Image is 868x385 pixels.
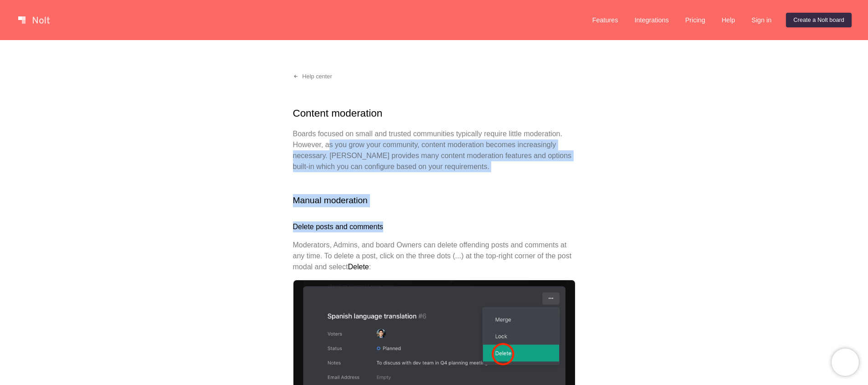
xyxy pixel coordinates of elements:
p: Boards focused on small and trusted communities typically require little moderation. However, as ... [293,128,575,172]
h1: Content moderation [293,106,575,121]
a: Create a Nolt board [786,13,852,27]
a: Integrations [627,13,676,27]
strong: Delete [348,263,369,271]
h3: Delete posts and comments [293,221,575,232]
a: Help center [286,69,339,84]
a: Help [714,13,743,27]
a: Sign in [744,13,779,27]
iframe: Chatra live chat [832,349,859,376]
h2: Manual moderation [293,194,575,207]
p: Moderators, Admins, and board Owners can delete offending posts and comments at any time. To dele... [293,240,575,272]
a: Pricing [678,13,713,27]
a: Features [585,13,626,27]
